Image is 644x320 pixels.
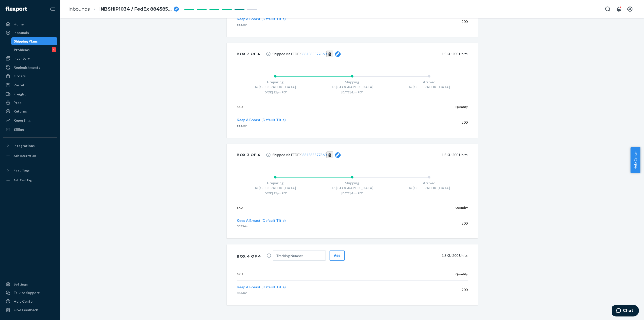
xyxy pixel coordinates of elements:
button: [object Object] [327,152,333,158]
a: Add Fast Tag [3,176,57,184]
div: Shipping [314,181,391,186]
button: Fast Tags [3,166,57,174]
button: [object Object] [327,51,333,57]
a: 884585577860 [302,153,327,157]
div: Freight [14,92,26,97]
div: Orders [14,74,26,79]
div: Home [14,22,24,27]
a: Parcel [3,81,57,89]
a: Reporting [3,116,57,124]
button: Keep A Breast (Default Title) [237,285,286,290]
div: Shipping Plans [14,39,38,44]
th: Quantity [413,201,468,214]
span: Keep A Breast (Default Title) [237,17,286,21]
ol: breadcrumbs [64,2,183,17]
button: Open notifications [614,4,624,14]
th: Quantity [413,101,468,113]
td: 200 [413,280,468,299]
div: In [GEOGRAPHIC_DATA] [391,186,468,191]
a: Replenishments [3,63,57,72]
th: Quantity [413,268,468,280]
td: 200 [413,12,468,31]
a: Billing [3,125,57,133]
div: To [GEOGRAPHIC_DATA] [314,186,391,191]
div: Box 3 of 4 [237,150,261,160]
div: Inventory [14,56,30,61]
div: Fast Tags [14,168,30,173]
div: Inbounds [14,30,29,35]
td: 200 [413,113,468,132]
div: Settings [14,282,28,287]
span: INBSHIP1034 / FedEx 884585577860 [99,6,172,13]
button: Talk to Support [3,289,57,297]
div: Talk to Support [14,290,40,295]
div: 1 SKU 200 Units [348,49,468,59]
th: SKU [237,101,413,113]
input: Tracking Number [273,251,326,261]
span: Shipped via FEDEX [272,51,341,57]
div: Arrived [391,181,468,186]
a: Inbounds [68,6,90,12]
a: Prep [3,99,57,107]
span: BE3364 [237,224,248,228]
iframe: Opens a widget where you can chat to one of our agents [612,305,639,317]
div: Prep [14,100,21,105]
div: Help Center [14,299,34,304]
button: Integrations [3,142,57,150]
a: 884585577860 [302,52,327,56]
div: Preparing [237,181,314,186]
div: Returns [14,109,27,114]
a: Add Integration [3,152,57,160]
div: Preparing [237,80,314,85]
span: BE3364 [237,23,248,26]
a: Help Center [3,297,57,305]
div: Add [334,253,340,258]
button: Open account menu [625,4,635,14]
a: Shipping Plans [11,37,58,45]
div: [DATE] 4am PDT [314,90,391,94]
button: Keep A Breast (Default Title) [237,218,286,223]
button: Close Navigation [47,4,57,14]
img: Flexport logo [6,7,27,12]
a: Inbounds [3,29,57,37]
div: In [GEOGRAPHIC_DATA] [237,85,314,90]
div: [DATE] 12pm PDT [237,191,314,195]
a: Returns [3,107,57,115]
button: Help Center [630,147,640,173]
div: [DATE] 12pm PDT [237,90,314,94]
button: Keep A Breast (Default Title) [237,16,286,21]
div: Shipping [314,80,391,85]
div: 1 [52,47,56,52]
div: To [GEOGRAPHIC_DATA] [314,85,391,90]
div: Parcel [14,83,24,88]
span: Shipped via FEDEX [272,152,341,158]
div: 1 SKU 200 Units [352,251,468,261]
div: Billing [14,127,24,132]
span: Keep A Breast (Default Title) [237,218,286,223]
button: Add [330,251,345,261]
div: [DATE] 4am PDT [314,191,391,195]
span: BE3364 [237,124,248,127]
button: Open Search Box [603,4,613,14]
a: Home [3,20,57,28]
a: Problems1 [11,46,58,54]
span: Keep A Breast (Default Title) [237,285,286,289]
div: Add Integration [14,154,36,158]
div: Box 2 of 4 [237,49,261,59]
a: Orders [3,72,57,80]
div: Add Fast Tag [14,178,32,182]
span: Keep A Breast (Default Title) [237,118,286,122]
div: Problems [14,47,30,52]
div: Box 4 of 4 [237,251,261,261]
button: Give Feedback [3,306,57,314]
td: 200 [413,214,468,233]
a: Inventory [3,54,57,62]
button: Keep A Breast (Default Title) [237,117,286,122]
div: Replenishments [14,65,40,70]
th: SKU [237,201,413,214]
th: SKU [237,268,413,280]
div: In [GEOGRAPHIC_DATA] [391,85,468,90]
a: Freight [3,90,57,98]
